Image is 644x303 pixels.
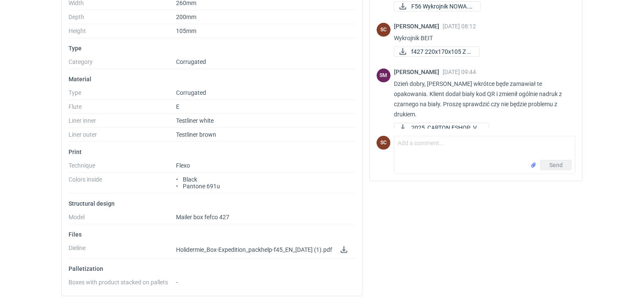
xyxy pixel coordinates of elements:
dt: Technique [69,162,176,173]
span: [PERSON_NAME] [394,69,443,75]
div: f427 220x170x105 Z BEIT E Wykrojnik.pdf [394,47,479,57]
span: E [176,103,179,110]
a: 2025_CARTON ESHOP_V5... [394,123,489,133]
span: [PERSON_NAME] [394,23,443,30]
div: Sylwia Cichórz [377,23,391,37]
dt: Height [69,28,176,38]
a: F56 Wykrojnik NOWA.p... [394,1,481,11]
dt: Dieline [69,245,176,259]
span: Holidermie_Box-Expedition_packhelp-f45_EN_[DATE] (1).pdf [176,246,332,253]
dt: Category [69,58,176,69]
span: Flexo [176,162,190,169]
dt: Depth [69,14,176,24]
button: Send [540,160,572,170]
figcaption: SM [377,69,391,83]
span: Black [183,176,197,183]
a: f427 220x170x105 Z B... [394,47,480,57]
div: Sylwia Cichórz [377,136,391,150]
div: 2025_CARTON ESHOP_V5.pdf [394,123,479,133]
dt: Liner outer [69,131,176,142]
p: Structural design [69,200,355,207]
p: Dzień dobry, [PERSON_NAME] wkrótce będe zamawiał te opakowania. Klient dodał biały kod QR i zmien... [394,79,569,119]
span: Send [549,162,563,168]
span: 105mm [176,28,196,34]
span: 2025_CARTON ESHOP_V5... [411,123,482,132]
dt: Type [69,89,176,100]
span: Corrugated [176,58,206,65]
p: Print [69,149,355,155]
dt: Colors inside [69,176,176,193]
div: F56 Wykrojnik NOWA.pdf [394,1,479,11]
p: Palletization [69,265,355,272]
span: Testliner white [176,117,214,124]
span: [DATE] 08:12 [443,23,476,30]
div: Sebastian Markut [377,69,391,83]
dt: Model [69,214,176,224]
p: Type [69,45,355,52]
dt: Boxes with product stacked on pallets [69,279,176,289]
span: f427 220x170x105 Z B... [411,47,473,56]
dt: Liner inner [69,117,176,128]
dt: Flute [69,103,176,114]
figcaption: SC [377,23,391,37]
figcaption: SC [377,136,391,150]
span: [DATE] 09:44 [443,69,476,75]
span: Mailer box fefco 427 [176,214,229,220]
p: Files [69,231,355,238]
span: Corrugated [176,89,206,96]
span: - [176,279,178,286]
span: F56 Wykrojnik NOWA.p... [411,2,473,11]
p: Wykrojnik BEIT [394,33,569,43]
span: Testliner brown [176,131,216,138]
span: 200mm [176,14,196,20]
p: Material [69,76,355,83]
span: Pantone 691u [183,183,220,190]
